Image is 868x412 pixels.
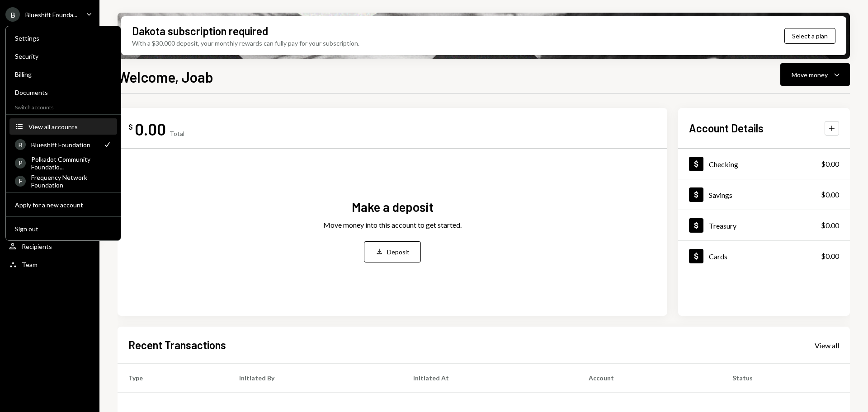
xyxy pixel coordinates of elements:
th: Account [578,364,722,393]
div: Move money into this account to get started. [323,220,462,230]
h1: Welcome, Joab [118,68,213,86]
div: $0.00 [821,159,839,169]
div: Dakota subscription required [132,23,268,38]
button: View all accounts [9,119,117,135]
button: Select a plan [784,28,835,44]
div: $ [128,122,133,131]
a: Security [9,48,117,64]
div: Checking [709,160,738,169]
div: P [15,158,26,169]
button: Move money [780,63,850,86]
a: Checking$0.00 [678,149,850,179]
div: $0.00 [821,189,839,200]
a: Team [5,256,94,272]
div: Deposit [387,247,410,257]
a: View all [815,340,839,350]
div: Savings [709,191,732,199]
div: F [15,176,26,187]
div: Settings [15,34,112,42]
div: With a $30,000 deposit, your monthly rewards can fully pay for your subscription. [132,38,359,48]
a: Billing [9,66,117,82]
div: Polkadot Community Foundatio... [31,155,112,171]
div: Total [170,130,184,137]
div: Blueshift Founda... [25,11,77,19]
a: Cards$0.00 [678,241,850,271]
a: Savings$0.00 [678,179,850,210]
button: Apply for a new account [9,197,117,213]
div: Switch accounts [6,102,121,111]
a: Recipients [5,238,94,254]
div: B [15,139,26,150]
div: Sign out [15,225,112,233]
div: Recipients [22,243,52,250]
th: Initiated At [402,364,578,393]
div: View all accounts [28,123,112,131]
div: Blueshift Foundation [31,141,97,149]
a: FFrequency Network Foundation [9,173,117,189]
div: 0.00 [135,119,166,139]
div: Make a deposit [352,198,434,216]
div: View all [815,341,839,350]
a: Documents [9,84,117,100]
h2: Account Details [689,121,764,136]
h2: Recent Transactions [128,337,226,352]
div: Move money [792,70,828,80]
th: Initiated By [228,364,402,393]
div: B [5,7,20,22]
div: $0.00 [821,251,839,262]
a: Settings [9,30,117,46]
div: Billing [15,70,112,78]
div: $0.00 [821,220,839,231]
th: Type [118,364,228,393]
div: Security [15,52,112,60]
button: Deposit [364,241,421,262]
button: Sign out [9,221,117,237]
a: PPolkadot Community Foundatio... [9,154,117,171]
div: Cards [709,252,727,261]
div: Frequency Network Foundation [31,173,112,189]
a: Treasury$0.00 [678,210,850,240]
div: Documents [15,89,112,96]
div: Apply for a new account [15,201,112,209]
th: Status [722,364,850,393]
div: Team [22,261,38,268]
div: Treasury [709,221,736,230]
